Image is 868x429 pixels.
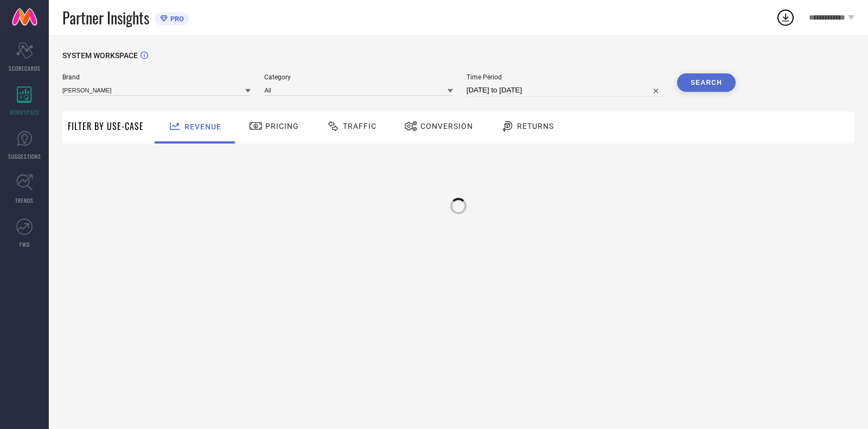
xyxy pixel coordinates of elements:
span: TRENDS [15,196,34,204]
span: Revenue [184,122,221,131]
span: Brand [62,73,251,81]
div: Open download list [776,8,795,27]
span: SUGGESTIONS [8,152,41,160]
span: Category [264,73,452,81]
span: Pricing [265,122,299,130]
span: Returns [517,122,554,130]
input: Select time period [467,84,663,97]
span: Partner Insights [62,7,149,29]
button: Search [677,73,736,92]
span: WORKSPACE [10,108,40,116]
span: FWD [20,240,30,248]
span: Conversion [420,122,473,130]
span: Time Period [467,73,663,81]
span: Filter By Use-Case [68,120,144,133]
span: SYSTEM WORKSPACE [62,51,138,60]
span: SCORECARDS [9,64,41,72]
span: Traffic [343,122,376,130]
span: PRO [168,15,184,23]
